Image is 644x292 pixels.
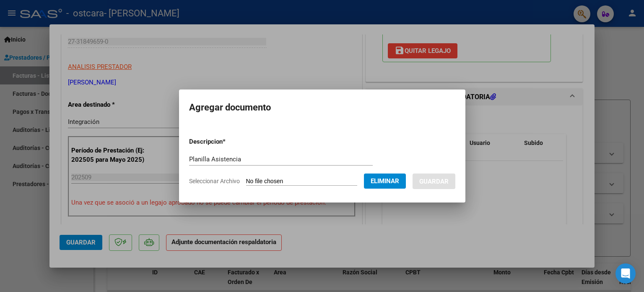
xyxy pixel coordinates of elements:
[615,263,636,284] div: Open Intercom Messenger
[413,174,455,189] button: Guardar
[189,137,269,147] p: Descripcion
[364,174,406,189] button: Eliminar
[419,178,449,185] span: Guardar
[189,100,455,116] h2: Agregar documento
[371,177,399,185] span: Eliminar
[189,178,240,184] span: Seleccionar Archivo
